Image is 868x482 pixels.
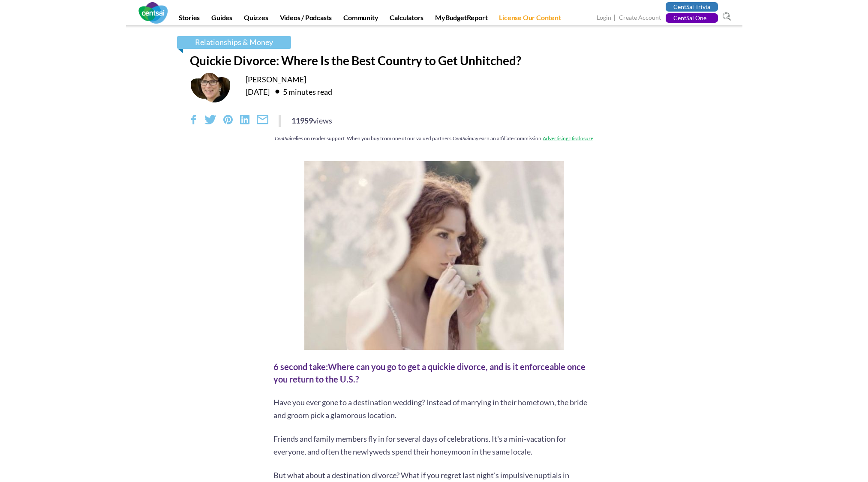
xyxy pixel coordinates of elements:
[273,432,595,458] p: Friends and family members fly in for several days of celebrations. It's a mini-vacation for ever...
[190,135,679,142] div: relies on reader support. When you buy from one of our valued partners, may earn an affiliate com...
[338,13,383,25] a: Community
[190,53,679,68] h1: Quickie Divorce: Where Is the Best Country to Get Unhitched?
[177,36,291,49] a: Relationships & Money
[138,2,168,24] img: CentSai
[494,13,566,25] a: License Our Content
[543,135,593,142] a: Advertising Disclosure
[246,87,270,96] time: [DATE]
[304,161,564,350] img: Quickie Divorce: Where Is the Best Country to Get Unhitched?
[619,14,661,23] a: Create Account
[313,116,332,125] span: views
[666,13,718,23] a: CentSai One
[384,13,429,25] a: Calculators
[453,135,469,142] em: CentSai
[275,135,291,142] em: CentSai
[613,13,618,23] span: |
[291,115,332,126] div: 11959
[273,361,595,385] div: Where can you go to get a quickie divorce, and is it enforceable once you return to the U.S.?
[174,13,205,25] a: Stories
[239,13,273,25] a: Quizzes
[271,84,332,98] div: 5 minutes read
[273,396,595,422] p: Have you ever gone to a destination wedding? Instead of marrying in their hometown, the bride and...
[666,2,718,12] a: CentSai Trivia
[246,75,306,84] a: [PERSON_NAME]
[275,13,337,25] a: Videos / Podcasts
[206,13,237,25] a: Guides
[430,13,493,25] a: MyBudgetReport
[597,14,611,23] a: Login
[273,361,328,372] span: 6 second take:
